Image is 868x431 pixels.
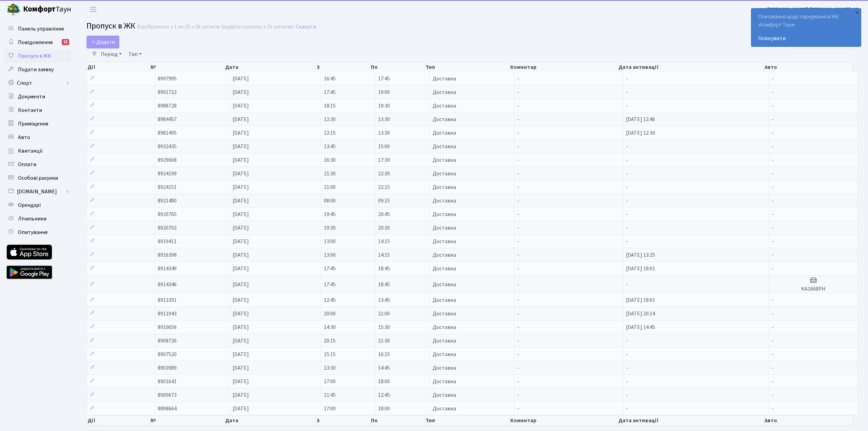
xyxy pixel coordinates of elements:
[517,143,519,150] span: -
[158,265,177,272] span: 8914349
[433,76,456,81] span: Доставка
[3,158,71,171] a: Оплати
[233,351,249,358] span: [DATE]
[158,89,177,96] span: 8991722
[433,311,456,316] span: Доставка
[233,238,249,245] span: [DATE]
[324,197,336,204] span: 08:00
[378,170,390,177] span: 22:30
[772,197,774,204] span: -
[3,49,71,63] a: Пропуск в ЖК
[626,183,628,191] span: -
[433,117,456,122] span: Доставка
[7,3,20,16] img: logo.png
[233,391,249,399] span: [DATE]
[233,143,249,150] span: [DATE]
[517,102,519,110] span: -
[626,116,655,123] span: [DATE] 12:46
[626,391,628,399] span: -
[18,229,47,236] span: Опитування
[433,365,456,371] span: Доставка
[18,174,58,182] span: Особові рахунки
[378,296,390,304] span: 13:45
[772,296,774,304] span: -
[3,117,71,131] a: Приміщення
[772,129,774,137] span: -
[158,310,177,317] span: 8911943
[324,183,336,191] span: 21:00
[433,90,456,95] span: Доставка
[233,183,249,191] span: [DATE]
[324,405,336,412] span: 17:00
[158,102,177,110] span: 8988728
[626,281,628,288] span: -
[378,224,390,232] span: 20:30
[316,415,371,426] th: З
[772,89,774,96] span: -
[18,39,53,46] span: Повідомлення
[758,34,854,42] a: Голосувати
[517,211,519,218] span: -
[3,103,71,117] a: Контакти
[324,89,336,96] span: 17:45
[626,143,628,150] span: -
[18,52,51,60] span: Пропуск в ЖК
[626,351,628,358] span: -
[433,239,456,244] span: Доставка
[23,4,56,15] b: Комфорт
[324,378,336,385] span: 17:00
[3,63,71,76] a: Подати заявку
[767,6,860,13] b: [PERSON_NAME] [PERSON_NAME]. Ю.
[233,337,249,345] span: [DATE]
[433,103,456,109] span: Доставка
[517,170,519,177] span: -
[517,129,519,137] span: -
[433,338,456,344] span: Доставка
[378,265,390,272] span: 18:45
[626,211,628,218] span: -
[18,134,30,141] span: Авто
[772,224,774,232] span: -
[517,224,519,232] span: -
[324,224,336,232] span: 19:30
[324,337,336,345] span: 20:15
[517,405,519,412] span: -
[233,170,249,177] span: [DATE]
[233,378,249,385] span: [DATE]
[233,296,249,304] span: [DATE]
[324,251,336,259] span: 13:00
[158,324,177,331] span: 8910656
[62,39,69,45] div: 21
[370,62,425,72] th: По
[378,75,390,82] span: 17:45
[378,143,390,150] span: 15:00
[772,170,774,177] span: -
[378,405,390,412] span: 18:00
[772,143,774,150] span: -
[517,364,519,372] span: -
[378,89,390,96] span: 19:00
[3,90,71,103] a: Документи
[772,102,774,110] span: -
[158,170,177,177] span: 8924199
[626,310,655,317] span: [DATE] 20:14
[433,171,456,176] span: Доставка
[158,183,177,191] span: 8924151
[510,415,618,426] th: Коментар
[517,265,519,272] span: -
[233,265,249,272] span: [DATE]
[158,143,177,150] span: 8932435
[86,20,135,32] span: Пропуск в ЖК
[18,106,42,114] span: Контакти
[626,364,628,372] span: -
[626,75,628,82] span: -
[378,337,390,345] span: 21:30
[433,266,456,271] span: Доставка
[626,89,628,96] span: -
[233,251,249,259] span: [DATE]
[378,391,390,399] span: 12:45
[324,351,336,358] span: 15:15
[378,156,390,164] span: 17:30
[324,296,336,304] span: 12:45
[772,265,774,272] span: -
